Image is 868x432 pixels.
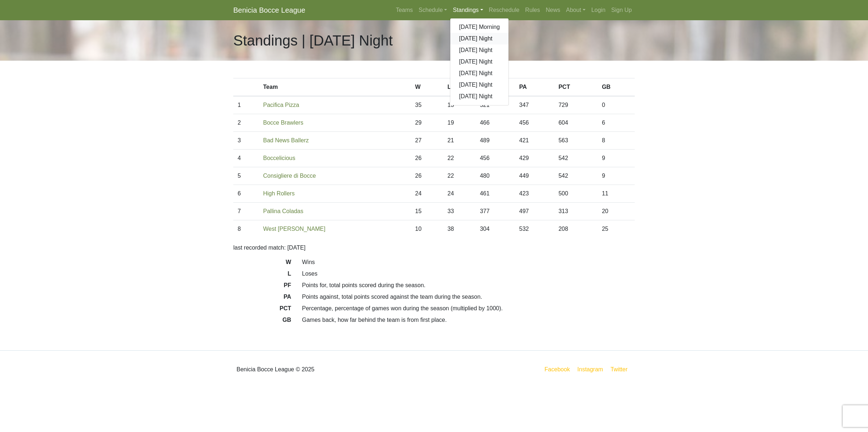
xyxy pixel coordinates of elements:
td: 729 [554,96,597,114]
th: Team [259,78,411,96]
td: 10 [411,220,443,238]
dd: Loses [297,269,640,278]
a: Reschedule [486,3,523,17]
td: 25 [597,220,635,238]
td: 456 [476,150,515,167]
td: 22 [443,150,476,167]
td: 313 [554,203,597,220]
div: Standings [450,18,509,105]
h1: Standings | [DATE] Night [233,32,393,49]
a: Consigliere di Bocce [263,173,316,179]
a: About [563,3,588,17]
td: 1 [233,96,259,114]
a: Bad News Ballerz [263,137,309,143]
th: PA [515,78,554,96]
td: 2 [233,114,259,132]
div: Benicia Bocce League © 2025 [228,357,434,383]
dd: Percentage, percentage of games won during the season (multiplied by 1000). [297,304,640,313]
td: 9 [597,150,635,167]
dd: Points for, total points scored during the season. [297,281,640,290]
td: 3 [233,132,259,150]
a: Boccelicious [263,155,295,161]
td: 33 [443,203,476,220]
td: 0 [597,96,635,114]
dt: PA [228,293,297,304]
td: 449 [515,167,554,185]
td: 347 [515,96,554,114]
td: 532 [515,220,554,238]
a: [DATE] Night [450,91,509,102]
a: Teams [393,3,416,17]
a: Benicia Bocce League [233,3,305,17]
td: 24 [443,185,476,203]
td: 15 [411,203,443,220]
td: 7 [233,203,259,220]
td: 461 [476,185,515,203]
td: 13 [443,96,476,114]
td: 429 [515,150,554,167]
td: 26 [411,150,443,167]
td: 9 [597,167,635,185]
th: GB [597,78,635,96]
td: 35 [411,96,443,114]
td: 497 [515,203,554,220]
td: 563 [554,132,597,150]
a: News [543,3,563,17]
td: 4 [233,150,259,167]
td: 6 [233,185,259,203]
a: [DATE] Night [450,56,509,68]
td: 20 [597,203,635,220]
dt: W [228,258,297,269]
td: 542 [554,150,597,167]
a: Bocce Brawlers [263,120,303,126]
td: 5 [233,167,259,185]
a: [DATE] Night [450,33,509,44]
a: Facebook [543,365,571,374]
dt: PCT [228,304,297,316]
td: 6 [597,114,635,132]
td: 304 [476,220,515,238]
a: [DATE] Night [450,79,509,91]
td: 29 [411,114,443,132]
a: Instagram [576,365,604,374]
a: Pacifica Pizza [263,102,299,108]
td: 19 [443,114,476,132]
a: Schedule [416,3,450,17]
dd: Wins [297,258,640,267]
a: [DATE] Night [450,44,509,56]
td: 377 [476,203,515,220]
td: 8 [233,220,259,238]
a: Sign Up [608,3,635,17]
a: High Rollers [263,190,295,196]
a: Login [588,3,608,17]
td: 22 [443,167,476,185]
td: 421 [515,132,554,150]
th: L [443,78,476,96]
a: West [PERSON_NAME] [263,226,325,232]
td: 38 [443,220,476,238]
td: 27 [411,132,443,150]
td: 11 [597,185,635,203]
dt: L [228,269,297,281]
td: 24 [411,185,443,203]
p: last recorded match: [DATE] [233,243,635,252]
th: PCT [554,78,597,96]
td: 480 [476,167,515,185]
a: Twitter [609,365,633,374]
a: [DATE] Night [450,68,509,79]
dd: Points against, total points scored against the team during the season. [297,293,640,301]
td: 21 [443,132,476,150]
td: 26 [411,167,443,185]
a: [DATE] Morning [450,21,509,33]
td: 466 [476,114,515,132]
td: 542 [554,167,597,185]
dt: GB [228,316,297,327]
a: Rules [522,3,543,17]
a: Pallina Coladas [263,208,303,214]
td: 456 [515,114,554,132]
dt: PF [228,281,297,293]
td: 489 [476,132,515,150]
td: 423 [515,185,554,203]
td: 8 [597,132,635,150]
dd: Games back, how far behind the team is from first place. [297,316,640,324]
